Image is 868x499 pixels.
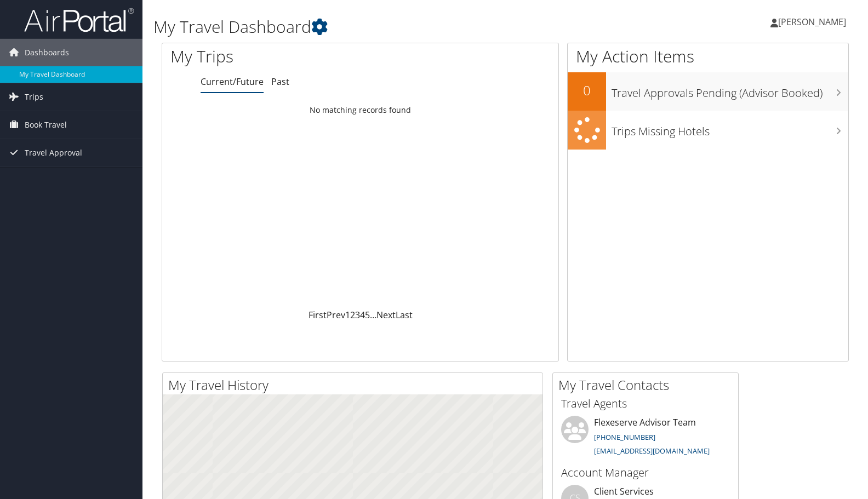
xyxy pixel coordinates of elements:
[360,309,365,321] a: 4
[355,309,360,321] a: 3
[594,432,655,442] a: [PHONE_NUMBER]
[170,45,385,68] h1: My Trips
[365,309,370,321] a: 5
[568,81,606,100] h2: 0
[153,15,623,38] h1: My Travel Dashboard
[201,76,264,88] a: Current/Future
[25,111,67,139] span: Book Travel
[568,45,848,68] h1: My Action Items
[561,396,730,411] h3: Travel Agents
[558,376,738,394] h2: My Travel Contacts
[556,416,735,461] li: Flexeserve Advisor Team
[327,309,345,321] a: Prev
[561,465,730,480] h3: Account Manager
[24,7,134,33] img: airportal-logo.png
[778,16,846,28] span: [PERSON_NAME]
[612,118,848,139] h3: Trips Missing Hotels
[370,309,376,321] span: …
[612,80,848,101] h3: Travel Approvals Pending (Advisor Booked)
[770,5,857,38] a: [PERSON_NAME]
[25,39,69,66] span: Dashboards
[594,446,710,456] a: [EMAIL_ADDRESS][DOMAIN_NAME]
[350,309,355,321] a: 2
[25,83,43,111] span: Trips
[396,309,413,321] a: Last
[568,111,848,150] a: Trips Missing Hotels
[568,72,848,111] a: 0Travel Approvals Pending (Advisor Booked)
[309,309,327,321] a: First
[162,100,558,120] td: No matching records found
[271,76,289,88] a: Past
[376,309,396,321] a: Next
[168,376,542,394] h2: My Travel History
[25,139,82,167] span: Travel Approval
[345,309,350,321] a: 1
